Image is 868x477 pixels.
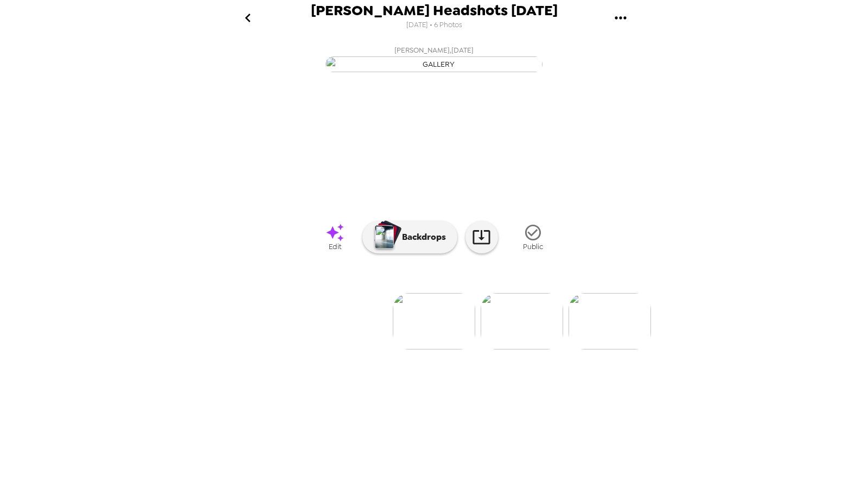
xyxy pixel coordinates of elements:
img: gallery [569,293,651,349]
img: gallery [481,293,563,349]
span: [PERSON_NAME] , [DATE] [394,44,474,56]
button: Backdrops [362,221,457,253]
img: gallery [325,56,542,72]
img: gallery [393,293,475,349]
span: [PERSON_NAME] Headshots [DATE] [311,3,558,18]
span: [DATE] • 6 Photos [406,18,462,33]
span: Edit [329,242,341,251]
button: Public [506,217,560,257]
button: [PERSON_NAME],[DATE] [217,41,651,75]
p: Backdrops [397,231,446,244]
span: Public [523,242,543,251]
a: Edit [308,217,362,257]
